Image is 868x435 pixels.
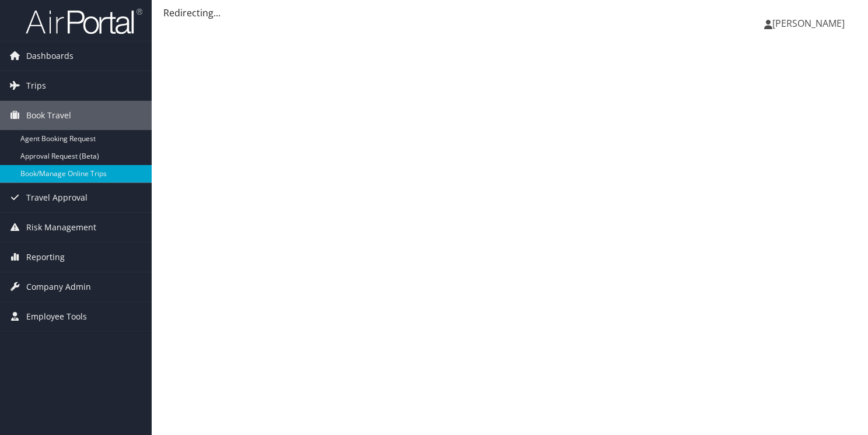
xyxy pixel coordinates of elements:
[26,41,73,71] span: Dashboards
[26,71,46,100] span: Trips
[163,6,856,20] div: Redirecting...
[26,8,142,35] img: airportal-logo.png
[26,213,96,242] span: Risk Management
[26,101,71,130] span: Book Travel
[26,243,65,272] span: Reporting
[26,183,87,212] span: Travel Approval
[26,272,91,301] span: Company Admin
[764,6,856,41] a: [PERSON_NAME]
[26,302,87,331] span: Employee Tools
[772,17,845,30] span: [PERSON_NAME]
